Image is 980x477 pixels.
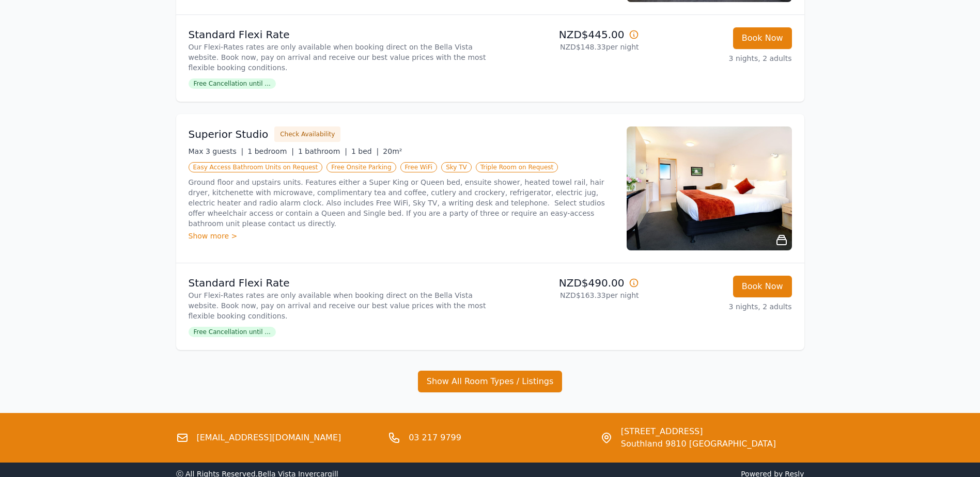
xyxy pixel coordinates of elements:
[189,147,244,155] span: Max 3 guests |
[494,27,639,42] p: NZD$445.00
[189,177,614,229] p: Ground floor and upstairs units. Features either a Super King or Queen bed, ensuite shower, heate...
[189,231,614,241] div: Show more >
[647,53,792,63] p: 3 nights, 2 adults
[621,438,776,450] span: Southland 9810 [GEOGRAPHIC_DATA]
[383,147,402,155] span: 20m²
[647,301,792,312] p: 3 nights, 2 adults
[197,432,341,444] a: [EMAIL_ADDRESS][DOMAIN_NAME]
[189,127,269,141] h3: Superior Studio
[494,276,639,290] p: NZD$490.00
[476,162,558,172] span: Triple Room on Request
[400,162,438,172] span: Free WiFi
[418,371,563,392] button: Show All Room Types / Listings
[441,162,472,172] span: Sky TV
[189,162,323,172] span: Easy Access Bathroom Units on Request
[733,276,792,297] button: Book Now
[409,432,461,444] a: 03 217 9799
[247,147,294,155] span: 1 bedroom |
[733,27,792,49] button: Book Now
[494,42,639,52] p: NZD$148.33 per night
[189,290,486,321] p: Our Flexi-Rates rates are only available when booking direct on the Bella Vista website. Book now...
[326,162,396,172] span: Free Onsite Parking
[298,147,347,155] span: 1 bathroom |
[274,126,340,142] button: Check Availability
[621,425,776,438] span: [STREET_ADDRESS]
[494,290,639,300] p: NZD$163.33 per night
[189,42,486,73] p: Our Flexi-Rates rates are only available when booking direct on the Bella Vista website. Book now...
[189,276,486,290] p: Standard Flexi Rate
[189,27,486,42] p: Standard Flexi Rate
[351,147,379,155] span: 1 bed |
[189,327,276,337] span: Free Cancellation until ...
[189,78,276,89] span: Free Cancellation until ...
